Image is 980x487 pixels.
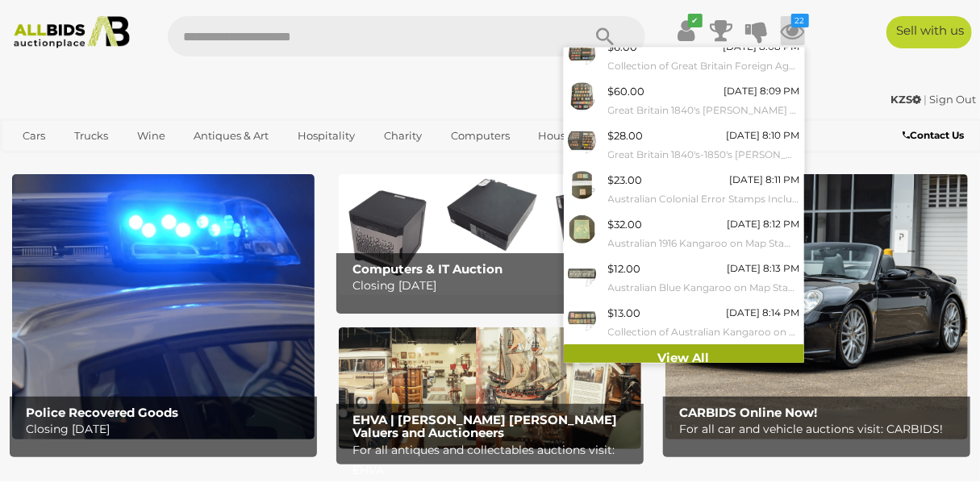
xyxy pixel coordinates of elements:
small: Great Britain 1840's [PERSON_NAME] Blacks, Reds, and Blue Stamps Including Maltese Cross, Blued P... [608,102,800,119]
small: Collection of Great Britain Foreign Agencies Stamps Including [GEOGRAPHIC_DATA] and [GEOGRAPHIC_D... [608,57,800,75]
a: Police Recovered Goods Police Recovered Goods Closing [DATE] [12,174,315,439]
div: [DATE] 8:12 PM [728,215,800,233]
div: [DATE] 8:09 PM [724,82,800,100]
a: CARBIDS Online Now! CARBIDS Online Now! For all car and vehicle auctions visit: CARBIDS! [665,174,968,439]
small: Great Britain 1840's-1850's [PERSON_NAME] Red Stamp Collection Including Maltese Cross, Various P... [608,146,800,164]
p: Closing [DATE] [352,276,636,296]
b: EHVA | [PERSON_NAME] [PERSON_NAME] Valuers and Auctioneers [352,412,617,441]
img: 51940-238a.jpeg [568,127,596,155]
p: Closing [DATE] [26,419,309,439]
span: $12.00 [608,262,641,275]
a: Computers & IT Auction Computers & IT Auction Closing [DATE] [339,174,641,295]
a: View All [564,344,804,373]
img: 51940-237a.jpeg [568,171,596,199]
span: $28.00 [608,129,644,142]
div: [DATE] 8:10 PM [727,127,800,144]
small: Australian 1916 Kangaroo on Map Stamp, Mint, One Shilling, Third Watermark [608,235,800,252]
a: Computers [440,123,520,149]
a: KZS [890,93,924,106]
b: Computers & IT Auction [352,261,503,277]
a: $13.00 [DATE] 8:14 PM Collection of Australian Kangaroo on Map Stamps, Official Service Perfins, ... [564,300,804,344]
img: CARBIDS Online Now! [665,174,968,439]
img: 51940-240a.jpeg [568,38,596,66]
a: $28.00 [DATE] 8:10 PM Great Britain 1840's-1850's [PERSON_NAME] Red Stamp Collection Including Ma... [564,123,804,167]
span: $23.00 [608,173,643,186]
i: ✔ [688,14,703,27]
b: Contact Us [903,129,964,141]
a: [GEOGRAPHIC_DATA] [134,149,269,176]
a: Sports [72,149,126,176]
a: Antiques & Art [183,123,279,149]
img: 51940-234a.jpeg [568,304,596,332]
a: ✔ [674,16,699,45]
small: Australian Blue Kangaroo on Map Stamps Strip of Five, Intense Indigo [608,279,800,297]
div: [DATE] 8:14 PM [727,304,800,322]
span: $32.00 [608,218,643,231]
button: Search [565,16,645,56]
a: 22 [781,16,805,45]
img: Computers & IT Auction [339,174,641,295]
a: $23.00 [DATE] 8:11 PM Australian Colonial Error Stamps Including [GEOGRAPHIC_DATA] QV Mauve Sixpe... [564,167,804,211]
span: $6.00 [608,40,638,53]
a: Cars [12,123,56,149]
a: $12.00 [DATE] 8:13 PM Australian Blue Kangaroo on Map Stamps Strip of Five, Intense Indigo [564,256,804,300]
a: Sell with us [886,16,973,48]
i: 22 [791,14,809,27]
a: Hospitality [287,123,365,149]
span: | [924,93,927,106]
img: 51940-239a.jpeg [568,82,596,110]
img: EHVA | Evans Hastings Valuers and Auctioneers [339,327,641,448]
a: $6.00 [DATE] 8:08 PM Collection of Great Britain Foreign Agencies Stamps Including [GEOGRAPHIC_DA... [564,34,804,78]
b: Police Recovered Goods [26,405,178,420]
a: Office [12,149,64,176]
a: Charity [373,123,432,149]
div: [DATE] 8:11 PM [730,171,800,189]
img: Police Recovered Goods [12,174,315,439]
p: For all antiques and collectables auctions visit: EHVA [352,440,636,481]
img: Allbids.com.au [7,16,136,48]
img: 51940-236a.jpeg [568,215,596,243]
b: CARBIDS Online Now! [679,405,817,420]
a: Sign Out [929,93,976,106]
a: $60.00 [DATE] 8:09 PM Great Britain 1840's [PERSON_NAME] Blacks, Reds, and Blue Stamps Including ... [564,78,804,123]
a: EHVA | Evans Hastings Valuers and Auctioneers EHVA | [PERSON_NAME] [PERSON_NAME] Valuers and Auct... [339,327,641,448]
a: Wine [127,123,176,149]
div: [DATE] 8:13 PM [728,260,800,277]
a: Household [528,123,607,149]
strong: KZS [890,93,921,106]
img: 51940-235a.jpeg [568,260,596,288]
span: $13.00 [608,306,641,319]
a: Contact Us [903,127,968,144]
p: For all car and vehicle auctions visit: CARBIDS! [679,419,962,439]
a: Trucks [64,123,119,149]
span: $60.00 [608,85,645,98]
a: $32.00 [DATE] 8:12 PM Australian 1916 Kangaroo on Map Stamp, Mint, One Shilling, Third Watermark [564,211,804,256]
small: Collection of Australian Kangaroo on Map Stamps, Official Service Perfins, Half [PERSON_NAME] to ... [608,323,800,341]
small: Australian Colonial Error Stamps Including [GEOGRAPHIC_DATA] QV Mauve Sixpence Imperforate Margin... [608,190,800,208]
